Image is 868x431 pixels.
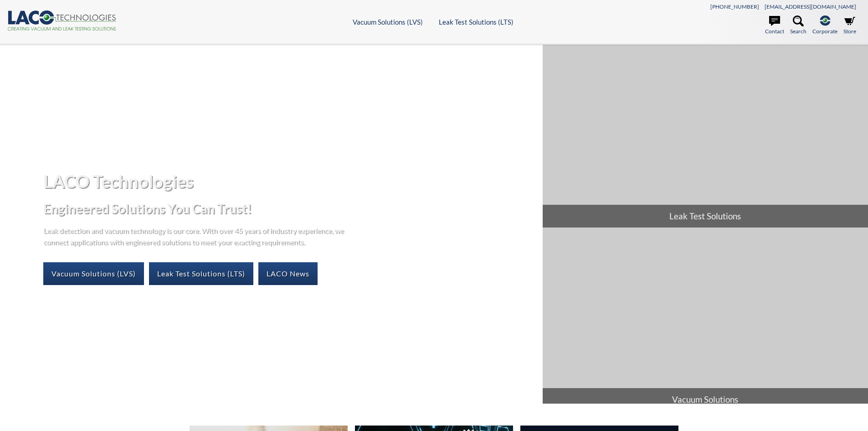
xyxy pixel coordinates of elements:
h2: Engineered Solutions You Can Trust! [43,200,535,217]
a: Leak Test Solutions (LTS) [439,18,514,26]
a: Contact [765,16,784,36]
a: LACO News [258,262,318,285]
span: Vacuum Solutions [543,388,868,411]
a: Leak Test Solutions (LTS) [149,262,253,285]
a: [PHONE_NUMBER] [710,3,759,10]
p: Leak detection and vacuum technology is our core. With over 45 years of industry experience, we c... [43,224,349,248]
span: Leak Test Solutions [543,205,868,228]
a: Vacuum Solutions (LVS) [353,18,423,26]
a: Vacuum Solutions (LVS) [43,262,144,285]
h1: LACO Technologies [43,170,535,192]
a: Store [843,16,856,36]
a: Search [790,16,806,36]
span: Corporate [812,27,837,36]
a: Leak Test Solutions [543,45,868,228]
a: Vacuum Solutions [543,228,868,411]
a: [EMAIL_ADDRESS][DOMAIN_NAME] [765,3,856,10]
